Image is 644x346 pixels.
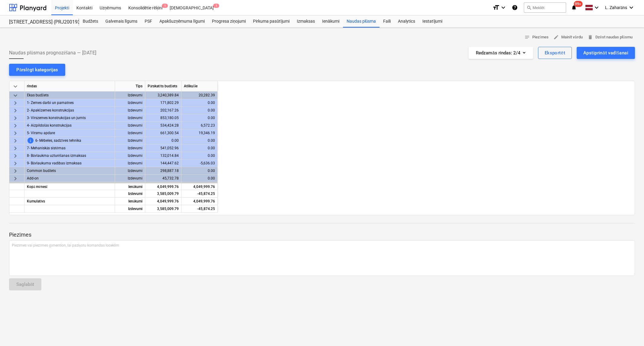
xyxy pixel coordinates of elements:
div: 298,887.18 [145,167,181,175]
span: keyboard_arrow_right [12,167,19,175]
div: [STREET_ADDRESS] (PRJ2001934) 2601941 [9,19,72,25]
div: Izdevumi [115,137,145,144]
div: 534,424.28 [145,122,181,129]
div: 202,167.26 [145,107,181,114]
div: Izdevumi [115,114,145,122]
div: Analytics [394,15,419,27]
a: Apakšuzņēmuma līgumi [156,15,208,27]
div: 0.00 [181,137,218,144]
div: -45,874.25 [181,190,218,198]
div: 6,572.23 [181,122,218,129]
div: 132,014.84 [145,152,181,160]
div: Izdevumi [115,92,145,99]
div: Izdevumi [115,144,145,152]
div: 45,732.78 [145,175,181,182]
div: 853,180.05 [145,114,181,122]
span: delete [588,34,593,40]
span: Piezīmes [524,34,549,41]
span: 1 [162,4,168,8]
div: Izdevumi [115,122,145,129]
div: Pārslēgt kategorijas [16,66,58,74]
div: Eksportēt [545,49,565,57]
div: Kumulatīvs [24,198,115,205]
div: Izdevumi [115,167,145,175]
a: Pirkuma pasūtījumi [249,15,293,27]
div: Faili [380,15,394,27]
div: Ienākumi [115,198,145,205]
span: search [527,5,531,10]
span: Mainīt vārdu [553,34,583,41]
div: Izdevumi [115,160,145,167]
div: 0.00 [181,167,218,175]
a: Naudas plūsma [343,15,380,27]
span: Ēkas budžets [27,92,49,99]
span: keyboard_arrow_right [12,107,19,114]
div: 4,049,999.76 [181,198,218,205]
div: 0.00 [145,137,181,144]
div: Izdevumi [115,205,145,213]
div: 4,049,999.76 [181,183,218,190]
span: Common budžets [27,167,56,175]
button: Apstiprināt vadīšanai [577,47,635,59]
span: 2- Apakšzemes konstrukcijas [27,107,74,114]
span: keyboard_arrow_down [12,92,19,99]
div: 0.00 [181,175,218,182]
span: L. Zaharāns [605,5,627,10]
iframe: Chat Widget [614,317,644,346]
div: Izdevumi [115,190,145,198]
span: 6- Mēbeles, sadzīves tehnika [35,137,81,144]
div: 0.00 [181,107,218,114]
div: -5,636.03 [181,160,218,167]
div: 3,585,009.79 [145,190,181,198]
span: 7- Mehaniskās sistēmas [27,144,66,152]
div: Kopā mēnesī [24,183,115,190]
div: 4,049,999.76 [145,198,181,205]
div: Atlikušie [181,81,218,92]
a: Iestatījumi [419,15,446,27]
span: keyboard_arrow_right [12,122,19,129]
div: 0.00 [181,99,218,107]
button: Pārslēgt kategorijas [9,64,65,76]
div: -45,874.25 [181,205,218,213]
span: keyboard_arrow_right [12,160,19,167]
span: 4- Aizpildošās konstrukcijas [27,122,72,129]
span: keyboard_arrow_right [12,115,19,122]
a: Izmaksas [293,15,319,27]
button: Meklēt [524,2,566,13]
span: 1 [213,4,219,8]
span: keyboard_arrow_right [12,137,19,144]
a: Progresa ziņojumi [208,15,249,27]
span: keyboard_arrow_right [12,99,19,107]
span: keyboard_arrow_down [12,83,19,90]
div: Izdevumi [115,107,145,114]
span: 99+ [574,1,582,7]
button: Eksportēt [538,47,572,59]
i: Zināšanu pamats [512,4,518,11]
div: Izdevumi [115,99,145,107]
i: format_size [492,4,500,11]
span: 3- Virszemes konstrukcijas un jumts [27,114,86,122]
i: keyboard_arrow_down [628,4,635,11]
div: Apstiprināt vadīšanai [583,49,628,57]
div: Izdevumi [115,152,145,160]
button: Dzēst naudas plūsmu [585,33,635,42]
span: edit [553,34,559,40]
a: Galvenais līgums [102,15,141,27]
div: 4,049,999.76 [145,183,181,190]
span: 1- Zemes darbi un pamatnes [27,99,74,107]
button: Mainīt vārdu [551,33,585,42]
span: keyboard_arrow_right [12,175,19,182]
a: PSF [141,15,156,27]
div: Izdevumi [115,129,145,137]
div: 144,447.62 [145,160,181,167]
span: Add-on [27,175,39,182]
div: 661,300.54 [145,129,181,137]
div: Izdevumi [115,175,145,182]
span: Naudas plūsmas prognozēšana — [DATE] [9,49,96,57]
